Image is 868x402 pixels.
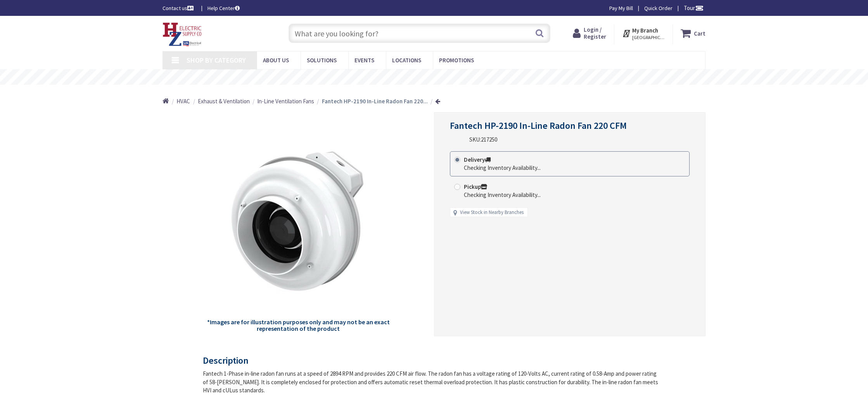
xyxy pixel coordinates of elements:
[632,27,658,34] strong: My Branch
[694,26,705,40] strong: Cart
[203,356,659,366] h3: Description
[366,73,503,82] rs-layer: Free Same Day Pickup at 8 Locations
[221,143,376,298] img: Fantech HP-2190 In-Line Radon Fan 220 CFM
[207,4,240,12] a: Help Center
[263,56,289,64] span: About Us
[450,120,627,132] span: Fantech HP-2190 In-Line Radon Fan 220 CFM
[681,26,705,40] a: Cart
[644,4,673,12] a: Quick Order
[354,56,374,64] span: Events
[198,97,250,105] a: Exhaust & Ventilation
[584,26,606,40] span: Login / Register
[257,97,314,105] a: In-Line Ventilation Fans
[289,24,550,43] input: What are you looking for?
[464,183,487,190] strong: Pickup
[632,34,665,41] span: [GEOGRAPHIC_DATA], [GEOGRAPHIC_DATA]
[469,135,497,144] div: SKU:
[198,98,250,105] span: Exhaust & Ventilation
[206,319,391,332] h5: *Images are for illustration purposes only and may not be an exact representation of the product
[163,22,202,46] img: HZ Electric Supply
[684,4,704,12] span: Tour
[176,98,190,105] span: HVAC
[439,56,474,64] span: Promotions
[481,136,497,143] span: 217250
[464,191,541,199] div: Checking Inventory Availability...
[163,4,195,12] a: Contact us
[257,98,314,105] span: In-Line Ventilation Fans
[322,98,428,105] strong: Fantech HP-2190 In-Line Radon Fan 220...
[460,209,524,216] a: View Stock in Nearby Branches
[464,164,541,172] div: Checking Inventory Availability...
[622,26,665,40] div: My Branch [GEOGRAPHIC_DATA], [GEOGRAPHIC_DATA]
[392,56,421,64] span: Locations
[203,369,659,394] div: Fantech 1-Phase in-line radon fan runs at a speed of 2894 RPM and provides 220 CFM air flow. The ...
[609,4,633,12] a: Pay My Bill
[187,56,246,65] span: Shop By Category
[573,26,606,40] a: Login / Register
[307,56,337,64] span: Solutions
[464,156,491,163] strong: Delivery
[176,97,190,105] a: HVAC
